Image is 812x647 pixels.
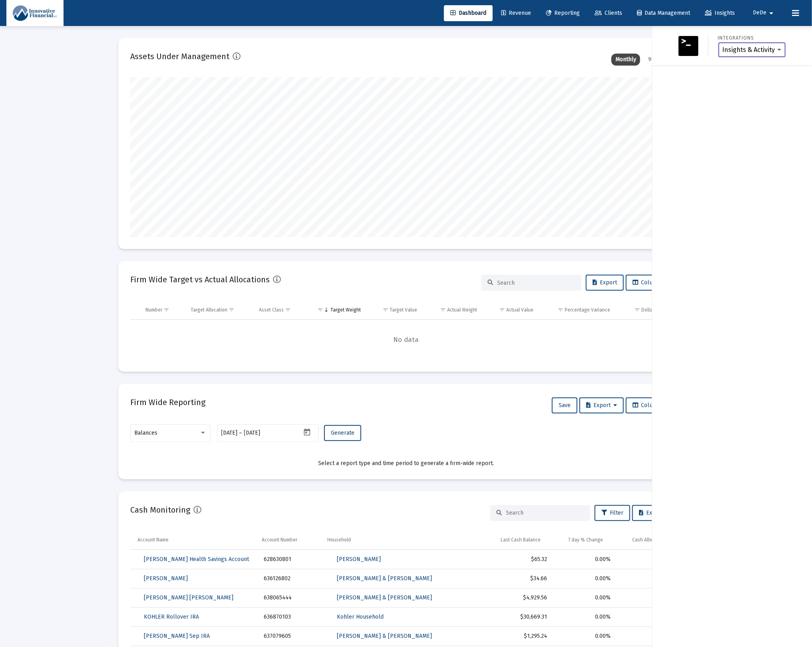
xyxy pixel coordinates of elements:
[12,5,58,21] img: Dashboard
[631,5,697,21] a: Data Management
[588,5,629,21] a: Clients
[753,10,766,16] span: DeDe
[539,5,586,21] a: Reporting
[637,10,690,16] span: Data Management
[501,10,531,16] span: Revenue
[766,5,776,21] mat-icon: arrow_drop_down
[743,5,786,21] button: DeDe
[546,10,580,16] span: Reporting
[705,10,735,16] span: Insights
[495,5,537,21] a: Revenue
[699,5,741,21] a: Insights
[444,5,493,21] a: Dashboard
[450,10,486,16] span: Dashboard
[595,10,622,16] span: Clients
